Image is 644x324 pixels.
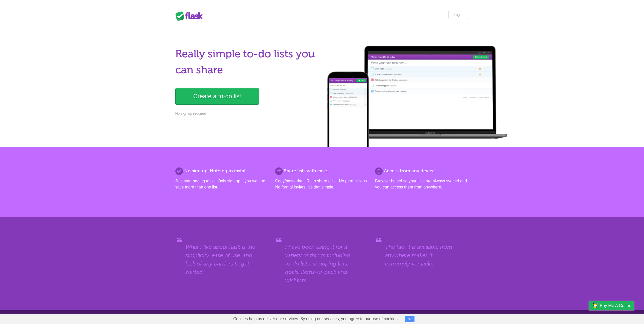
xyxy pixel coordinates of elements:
[175,167,269,174] h2: No sign up. Nothing to install.
[185,243,259,276] blockquote: What I like about flask is the simplicity, ease of use, and lack of any barriers to get started.
[375,167,469,174] h2: Access from any device.
[275,178,369,190] p: Copy/paste the URL to share a list. No permissions. No formal invites. It's that simple.
[285,243,359,284] blockquote: I have been using it for a variety of things including to-do lists, shopping lists, goals, items-...
[175,46,319,78] h1: Really simple to-do lists you can share
[175,111,319,116] p: No sign up required
[275,167,369,174] h2: Share lists with ease.
[589,301,634,310] a: Buy me a coffee
[228,314,404,324] span: Cookies help us deliver our services. By using our services, you agree to our use of cookies.
[448,10,469,19] a: Log in
[175,178,269,190] p: Just start adding tasks. Only sign up if you want to save more than one list.
[600,301,631,310] span: Buy me a coffee
[175,11,206,21] div: Flask Lists
[375,178,469,190] p: Browser based so your lists are always synced and you can access them from anywhere.
[592,301,598,310] img: Buy me a coffee
[385,243,459,268] blockquote: The fact it is available from anywhere makes it extremely versatile.
[175,88,259,105] a: Create a to-do list
[405,316,415,322] button: OK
